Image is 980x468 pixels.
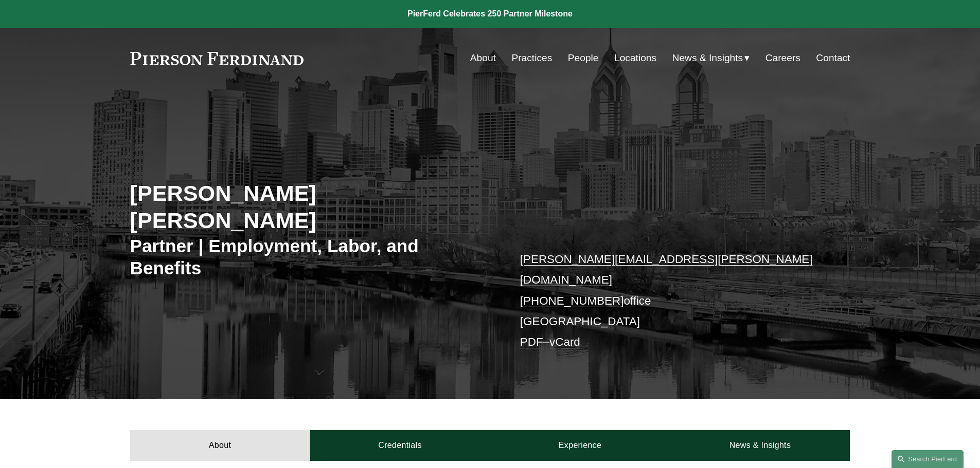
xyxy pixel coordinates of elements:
[549,335,580,348] a: vCard
[130,430,310,461] a: About
[765,48,800,68] a: Careers
[490,430,670,461] a: Experience
[130,180,490,234] h2: [PERSON_NAME] [PERSON_NAME]
[892,450,964,468] a: Search this site
[310,430,490,461] a: Credentials
[672,49,743,67] span: News & Insights
[130,235,490,279] h3: Partner | Employment, Labor, and Benefits
[614,48,656,68] a: Locations
[511,48,552,68] a: Practices
[670,430,850,461] a: News & Insights
[520,335,543,348] a: PDF
[520,249,820,353] p: office [GEOGRAPHIC_DATA] –
[816,48,850,68] a: Contact
[520,253,813,286] a: [PERSON_NAME][EMAIL_ADDRESS][PERSON_NAME][DOMAIN_NAME]
[470,48,496,68] a: About
[568,48,599,68] a: People
[672,48,750,68] a: folder dropdown
[520,294,624,307] a: [PHONE_NUMBER]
